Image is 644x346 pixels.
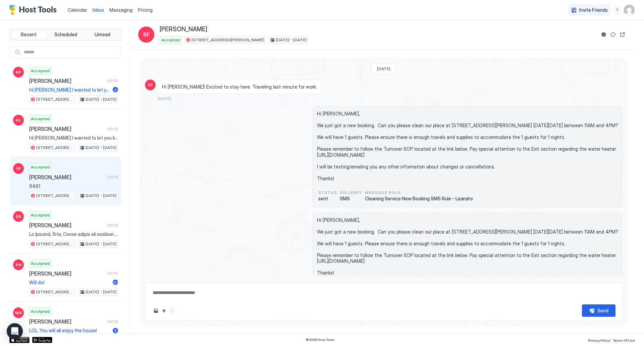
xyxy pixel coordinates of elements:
[107,223,118,228] span: [DATE]
[192,37,264,43] span: [STREET_ADDRESS][PERSON_NAME]
[588,336,610,343] a: Privacy Policy
[68,6,87,13] a: Calendar
[340,190,362,196] span: Delivery
[31,308,50,314] span: Accepted
[613,6,621,14] div: menu
[613,336,635,343] a: Terms Of Use
[48,30,84,39] button: Scheduled
[160,307,168,315] button: Quick reply
[317,111,618,181] span: Hi [PERSON_NAME], We just got a new booking. Can you please clean our place at [STREET_ADDRESS][P...
[276,37,307,43] span: [DATE] - [DATE]
[9,28,122,41] div: tab-group
[29,87,110,93] span: Hi [PERSON_NAME] I wanted to let you know that we have a vacancy BEFORE or AFTER your reservation...
[160,26,207,33] span: [PERSON_NAME]
[29,231,118,237] span: Lo Ipsumd, Sita, Conse adipis eli seddoei tem incid. Utlabo etdo mag aliqu eni admin venia quisn ...
[582,304,615,317] button: Send
[107,175,118,179] span: [DATE]
[143,31,150,39] span: SF
[86,289,116,295] span: [DATE] - [DATE]
[318,196,337,202] span: sent
[29,183,118,189] span: 9481
[624,5,635,15] div: User profile
[600,31,608,39] button: Reservation information
[9,5,60,15] a: Host Tools Logo
[36,289,74,295] span: [STREET_ADDRESS][PERSON_NAME]
[16,69,21,75] span: KP
[29,135,118,141] span: Hi [PERSON_NAME] I wanted to let you know that we have a vacancy AFTER your reservation! If you w...
[31,212,50,218] span: Accepted
[365,196,473,202] span: Cleaning Service New Booking SMS Rule - Leandro
[31,164,50,170] span: Accepted
[29,126,105,132] span: [PERSON_NAME]
[95,32,110,38] span: Unread
[68,7,87,13] span: Calendar
[158,96,171,101] span: [DATE]
[86,96,116,102] span: [DATE] - [DATE]
[31,260,50,266] span: Accepted
[16,213,21,219] span: SS
[29,328,110,334] span: LOL. You will all enjoy the house!
[107,127,118,131] span: [DATE]
[340,196,362,202] span: SMS
[29,280,110,286] span: Will do!
[16,165,21,171] span: SF
[31,116,50,122] span: Accepted
[113,280,118,285] span: 21
[162,84,317,90] span: Hi [PERSON_NAME]! Excited to stay here. Traveling last minute for work.
[161,37,180,43] span: Accepted
[7,323,23,339] div: Open Intercom Messenger
[21,47,121,58] input: Input Field
[86,145,116,151] span: [DATE] - [DATE]
[29,270,105,277] span: [PERSON_NAME]
[377,66,390,71] span: [DATE]
[11,30,47,39] button: Recent
[86,241,116,247] span: [DATE] - [DATE]
[54,32,77,38] span: Scheduled
[619,31,627,39] button: Open reservation
[15,310,22,316] span: WS
[93,6,104,13] a: Inbox
[36,145,74,151] span: [STREET_ADDRESS][PERSON_NAME]
[16,117,21,123] span: HL
[109,6,132,13] a: Messaging
[107,319,118,324] span: [DATE]
[588,338,610,342] span: Privacy Policy
[109,7,132,13] span: Messaging
[613,338,635,342] span: Terms Of Use
[579,7,608,13] span: Invite Friends
[32,337,52,343] a: Google Play Store
[609,31,617,39] button: Sync reservation
[31,68,50,74] span: Accepted
[365,190,473,196] span: Message Rule
[317,217,618,276] span: Hi [PERSON_NAME], We just got a new booking. Can you please clean our place at [STREET_ADDRESS][P...
[86,193,116,199] span: [DATE] - [DATE]
[21,32,37,38] span: Recent
[148,82,153,88] span: SF
[107,79,118,83] span: [DATE]
[597,307,608,314] div: Send
[29,174,105,181] span: [PERSON_NAME]
[93,7,104,13] span: Inbox
[36,241,74,247] span: [STREET_ADDRESS][PERSON_NAME]
[114,328,117,333] span: 3
[85,30,120,39] button: Unread
[29,318,105,325] span: [PERSON_NAME]
[114,87,117,92] span: 3
[29,222,105,229] span: [PERSON_NAME]
[138,7,153,13] span: Pricing
[152,307,160,315] button: Upload image
[107,271,118,276] span: [DATE]
[16,262,21,268] span: PH
[29,78,105,84] span: [PERSON_NAME]
[36,96,74,102] span: [STREET_ADDRESS][PERSON_NAME]
[318,190,337,196] span: status
[36,193,74,199] span: [STREET_ADDRESS][PERSON_NAME]
[9,337,30,343] a: App Store
[306,338,335,342] span: © 2025 Host Tools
